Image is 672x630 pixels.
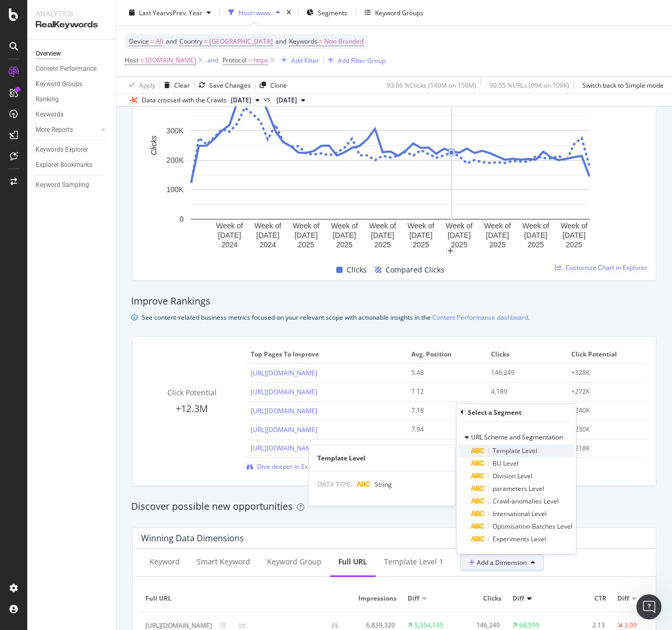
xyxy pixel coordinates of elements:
[298,240,314,249] text: 2025
[36,79,109,90] a: Keyword Groups
[375,480,392,489] span: String
[491,368,556,377] div: 146,249
[411,444,476,453] div: 8.11
[139,8,166,17] span: Last Year
[411,406,476,415] div: 7.18
[624,621,637,630] div: 3.09
[277,54,319,67] button: Add Filter
[253,53,268,68] span: https
[36,64,109,75] a: Content Performance
[338,56,386,65] div: Add Filter Group
[36,64,97,75] div: Content Performance
[141,533,244,543] div: Winning Data Dimensions
[276,96,297,105] span: 2024 Sep. 21st
[216,222,243,230] text: Week of
[355,621,395,630] div: 6,839,320
[141,66,639,251] svg: A chart.
[338,556,367,567] div: Full URL
[174,80,190,89] div: Clear
[251,444,317,453] a: [URL][DOMAIN_NAME]
[493,497,559,506] span: Crawl-anomalies Level
[142,312,530,323] div: See content-related business metrics focused on your relevant scope with actionable insights in the
[571,368,636,377] div: +328K
[251,425,317,434] a: [URL][DOMAIN_NAME]
[447,231,471,239] text: [DATE]
[636,594,662,619] iframe: Intercom live chat
[131,312,657,323] div: info banner
[414,621,443,630] div: 5,354,195
[36,48,61,59] div: Overview
[347,264,367,276] span: Clicks
[375,8,423,17] div: Keyword Groups
[318,8,347,17] span: Segments
[204,37,208,46] span: =
[522,222,549,230] text: Week of
[409,231,432,239] text: [DATE]
[360,4,428,21] button: Keyword Groups
[231,96,251,105] span: 2025 Oct. 4th
[411,368,476,377] div: 5.48
[446,222,473,230] text: Week of
[493,484,544,493] span: parameters Level
[275,37,286,46] span: and
[255,77,287,93] button: Clone
[131,500,657,513] div: Discover possible new opportunities
[257,462,326,471] span: Dive deeper in Explorer
[264,94,272,104] span: vs
[257,231,280,239] text: [DATE]
[617,594,629,603] span: Diff
[565,621,605,630] div: 2.13
[319,37,323,46] span: =
[562,231,585,239] text: [DATE]
[150,556,180,567] div: Keyword
[432,312,530,323] a: Content Performance dashboard.
[293,222,319,230] text: Week of
[151,37,154,46] span: =
[309,454,455,463] div: Template Level
[565,594,606,603] span: CTR
[331,222,358,230] text: Week of
[36,180,89,191] div: Keyword Sampling
[125,56,138,65] span: Host
[384,556,443,567] div: Template Level 1
[460,621,500,630] div: 146,249
[239,8,272,17] div: Host=www.
[460,594,502,603] span: Clicks
[270,80,287,89] div: Clone
[355,594,397,603] span: Impressions
[129,37,149,46] span: Device
[251,350,400,359] span: Top pages to improve
[386,264,444,276] span: Compared Clicks
[125,77,155,93] button: Apply
[489,240,506,249] text: 2025
[176,402,208,415] span: +12.3M
[491,350,560,359] span: Clicks
[571,444,636,453] div: +218K
[179,37,202,46] span: Country
[207,55,218,65] button: and
[140,56,144,65] span: =
[209,34,273,49] span: [GEOGRAPHIC_DATA]
[324,34,364,49] span: Non-Branded
[254,222,281,230] text: Week of
[36,109,63,120] div: Keywords
[267,556,322,567] div: Keyword Group
[36,160,92,171] div: Explorer Bookmarks
[36,94,59,105] div: Ranking
[411,387,476,396] div: 7.12
[166,156,184,164] text: 200K
[156,34,163,49] span: All
[471,433,563,442] span: URL Scheme and Segmentation
[167,387,217,397] span: Click Potential
[446,247,455,256] div: plus
[451,240,467,249] text: 2025
[197,556,250,567] div: Smart Keyword
[139,80,155,89] div: Apply
[260,240,276,249] text: 2024
[36,19,108,31] div: RealKeywords
[251,406,317,415] a: [URL][DOMAIN_NAME]
[145,594,344,603] span: Full URL
[493,522,572,531] span: Optimisation-Batches Level
[195,77,251,93] button: Save Changes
